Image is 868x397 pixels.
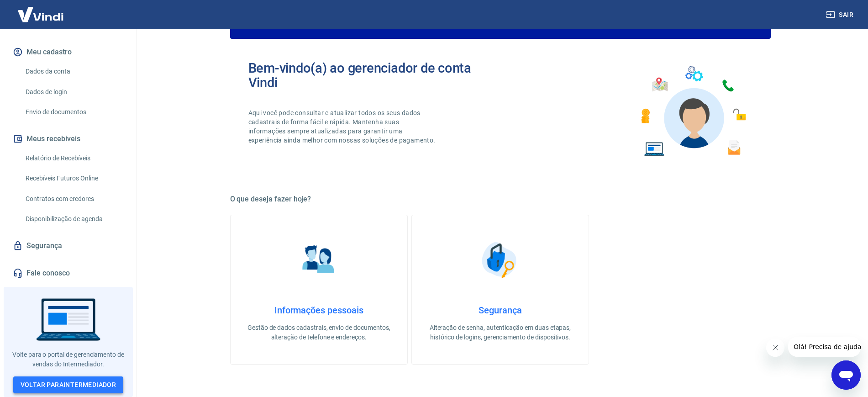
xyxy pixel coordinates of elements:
[411,215,589,365] a: SegurançaSegurançaAlteração de senha, autenticação em duas etapas, histórico de logins, gerenciam...
[426,305,574,316] h4: Segurança
[22,62,126,81] a: Dados da conta
[477,237,523,283] img: Segurança
[766,339,784,357] iframe: Fechar mensagem
[22,169,126,188] a: Recebíveis Futuros Online
[22,149,126,168] a: Relatório de Recebíveis
[248,61,500,90] h2: Bem-vindo(a) ao gerenciador de conta Vindi
[11,42,126,62] button: Meu cadastro
[633,61,752,162] img: Imagem de um avatar masculino com diversos icones exemplificando as funcionalidades do gerenciado...
[22,210,126,228] a: Disponibilização de agenda
[831,360,861,390] iframe: Botão para abrir a janela de mensagens
[788,337,861,357] iframe: Mensagem da empresa
[11,236,126,256] a: Segurança
[13,376,124,393] a: Voltar paraIntermediador
[22,83,126,101] a: Dados de login
[824,6,857,23] button: Sair
[245,305,393,316] h4: Informações pessoais
[11,129,126,149] button: Meus recebíveis
[245,323,393,342] p: Gestão de dados cadastrais, envio de documentos, alteração de telefone e endereços.
[230,215,408,365] a: Informações pessoaisInformações pessoaisGestão de dados cadastrais, envio de documentos, alteraçã...
[248,108,437,145] p: Aqui você pode consultar e atualizar todos os seus dados cadastrais de forma fácil e rápida. Mant...
[11,263,126,283] a: Fale conosco
[230,195,771,204] h5: O que deseja fazer hoje?
[22,103,126,122] a: Envio de documentos
[296,237,342,283] img: Informações pessoais
[426,323,574,342] p: Alteração de senha, autenticação em duas etapas, histórico de logins, gerenciamento de dispositivos.
[11,0,70,28] img: Vindi
[5,6,77,14] span: Olá! Precisa de ajuda?
[22,190,126,208] a: Contratos com credores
